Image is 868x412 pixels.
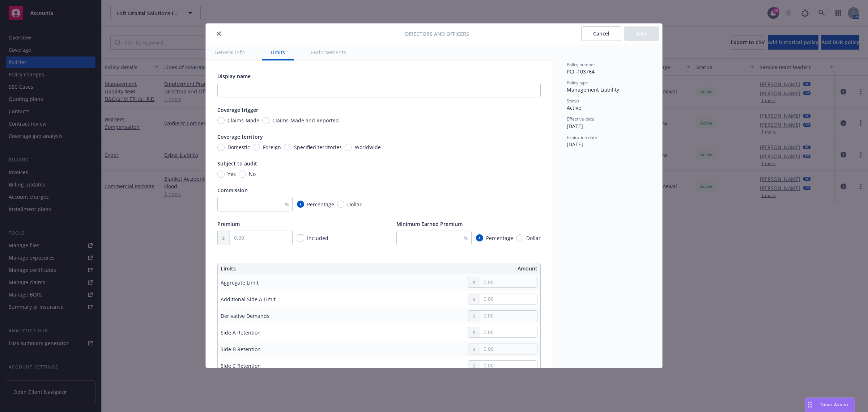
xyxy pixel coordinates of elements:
div: Derivative Demands [221,312,269,320]
input: 0.00 [480,294,537,304]
span: Domestic [227,143,250,151]
th: Limits [218,263,347,274]
span: Nova Assist [820,402,849,408]
span: Expiration date [567,134,597,140]
span: Directors and Officers [405,30,469,38]
span: Policy type [567,80,588,86]
button: Cancel [581,26,621,41]
span: Foreign [263,143,281,151]
span: [DATE] [567,141,583,148]
span: Commission [217,187,248,194]
input: Dollar [516,234,523,241]
span: Minimum Earned Premium [396,220,463,227]
span: [DATE] [567,123,583,130]
span: Display name [217,73,251,80]
button: General info [206,44,253,60]
input: Claims-Made and Reported [262,117,269,124]
input: Percentage [297,201,304,208]
button: Nova Assist [805,398,855,412]
button: Limits [262,44,294,60]
input: 0.00 [480,344,537,354]
div: Aggregate Limit [221,279,259,286]
span: Claims-Made and Reported [272,117,339,124]
span: Yes [227,170,236,178]
div: Additional Side A Limit [221,295,276,303]
span: Worldwide [355,143,381,151]
span: Specified territories [294,143,342,151]
div: Drag to move [805,398,814,412]
span: Status [567,98,579,104]
span: Dollar [347,201,362,208]
span: No [249,170,256,178]
div: Side A Retention [221,329,261,336]
input: 0.00 [480,277,537,287]
input: Foreign [253,144,260,151]
span: Effective date [567,116,594,122]
span: PCF-103764 [567,68,595,75]
input: 0.00 [230,231,292,245]
input: Percentage [476,234,483,241]
input: No [239,171,246,178]
input: Specified territories [284,144,291,151]
span: Included [307,235,328,241]
span: Policy number [567,62,595,68]
input: Worldwide [345,144,352,151]
th: Amount [382,263,540,274]
span: Premium [217,220,240,227]
input: Domestic [217,144,225,151]
span: Claims-Made [227,117,259,124]
input: Yes [217,171,225,178]
button: close [214,29,223,38]
span: % [285,201,289,208]
span: Management Liability [567,86,619,93]
input: Claims-Made [217,117,225,124]
span: Coverage territory [217,133,263,140]
div: Side B Retention [221,345,261,353]
span: Coverage trigger [217,106,258,113]
span: Percentage [486,234,513,242]
span: % [464,234,468,242]
button: Endorsements [302,44,355,60]
input: 0.00 [480,311,537,321]
input: 0.00 [480,361,537,371]
span: Subject to audit [217,160,257,167]
span: Percentage [307,201,334,208]
div: Side C Retention [221,362,261,370]
span: Dollar [526,234,541,242]
span: Active [567,104,581,111]
input: Dollar [337,201,344,208]
input: 0.00 [480,327,537,337]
